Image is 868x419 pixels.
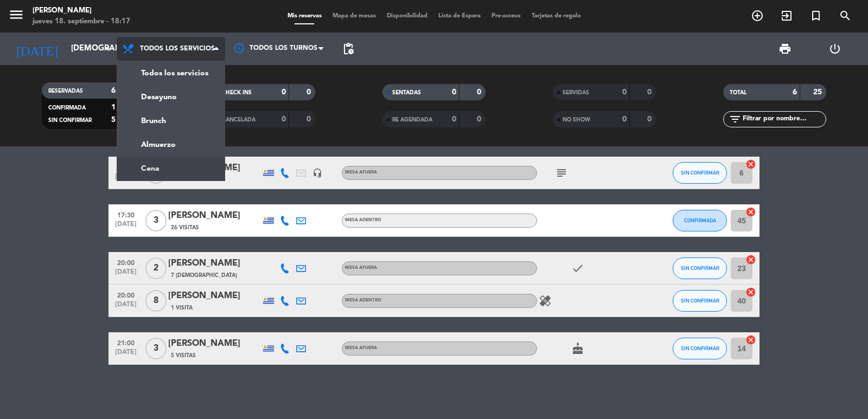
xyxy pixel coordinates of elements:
[681,265,719,271] span: SIN CONFIRMAR
[342,42,355,55] span: pending_actions
[647,88,654,96] strong: 0
[171,223,199,232] span: 26 Visitas
[111,87,116,94] strong: 6
[778,42,792,55] span: print
[673,257,727,279] button: SIN CONFIRMAR
[477,88,483,96] strong: 0
[684,217,716,223] span: CONFIRMADA
[563,117,590,123] span: NO SHOW
[48,88,83,94] span: RESERVADAS
[345,346,377,350] span: MESA AFUERA
[111,104,116,111] strong: 1
[140,45,215,53] span: Todos los servicios
[622,88,627,96] strong: 0
[810,33,860,65] div: LOG OUT
[673,162,727,184] button: SIN CONFIRMAR
[117,133,225,157] a: Almuerzo
[742,113,826,125] input: Filtrar por nombre...
[112,268,139,281] span: [DATE]
[780,9,793,22] i: exit_to_app
[392,90,421,95] span: SENTADAS
[117,85,225,109] a: Desayuno
[751,9,764,22] i: add_circle_outline
[433,13,486,19] span: Lista de Espera
[647,115,654,123] strong: 0
[282,88,286,96] strong: 0
[222,90,252,95] span: CHECK INS
[681,170,719,176] span: SIN CONFIRMAR
[117,61,225,85] a: Todos los servicios
[117,109,225,133] a: Brunch
[539,294,552,307] i: healing
[112,288,139,301] span: 20:00
[327,13,381,19] span: Mapa de mesas
[571,342,584,355] i: cake
[312,168,322,178] i: headset_mic
[730,90,746,95] span: TOTAL
[112,208,139,221] span: 17:30
[477,115,483,123] strong: 0
[526,13,586,19] span: Tarjetas de regalo
[681,298,719,304] span: SIN CONFIRMAR
[101,42,114,55] i: arrow_drop_down
[168,289,260,303] div: [PERSON_NAME]
[282,13,327,19] span: Mis reservas
[381,13,433,19] span: Disponibilidad
[168,209,260,223] div: [PERSON_NAME]
[813,88,824,96] strong: 25
[112,160,139,173] span: 13:00
[345,298,381,302] span: MESA ADENTRO
[452,88,456,96] strong: 0
[452,115,456,123] strong: 0
[486,13,526,19] span: Pre-acceso
[673,338,727,359] button: SIN CONFIRMAR
[48,118,92,123] span: SIN CONFIRMAR
[729,113,742,126] i: filter_list
[8,37,66,61] i: [DATE]
[345,170,377,175] span: MESA AFUERA
[168,256,260,270] div: [PERSON_NAME]
[681,345,719,351] span: SIN CONFIRMAR
[112,221,139,233] span: [DATE]
[563,90,589,95] span: SERVIDAS
[745,287,756,298] i: cancel
[745,334,756,345] i: cancel
[345,218,381,222] span: MESA ADENTRO
[222,117,256,123] span: CANCELADA
[673,210,727,231] button: CONFIRMADA
[828,42,841,55] i: power_settings_new
[392,117,432,123] span: RE AGENDADA
[112,173,139,185] span: [DATE]
[745,159,756,170] i: cancel
[33,5,130,16] div: [PERSON_NAME]
[745,254,756,265] i: cancel
[307,115,313,123] strong: 0
[145,257,167,279] span: 2
[168,337,260,351] div: [PERSON_NAME]
[117,157,225,181] a: Cena
[673,290,727,312] button: SIN CONFIRMAR
[745,207,756,217] i: cancel
[571,262,584,275] i: check
[171,351,196,360] span: 5 Visitas
[8,7,24,27] button: menu
[112,336,139,349] span: 21:00
[555,166,568,179] i: subject
[793,88,797,96] strong: 6
[112,349,139,361] span: [DATE]
[8,7,24,23] i: menu
[171,271,237,280] span: 7 [DEMOGRAPHIC_DATA]
[809,9,822,22] i: turned_in_not
[622,115,627,123] strong: 0
[145,338,167,359] span: 3
[839,9,852,22] i: search
[48,105,86,111] span: CONFIRMADA
[111,116,116,124] strong: 5
[345,266,377,270] span: MESA AFUERA
[145,210,167,231] span: 3
[33,16,130,27] div: jueves 18. septiembre - 18:17
[112,256,139,268] span: 20:00
[145,290,167,312] span: 8
[171,304,193,312] span: 1 Visita
[282,115,286,123] strong: 0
